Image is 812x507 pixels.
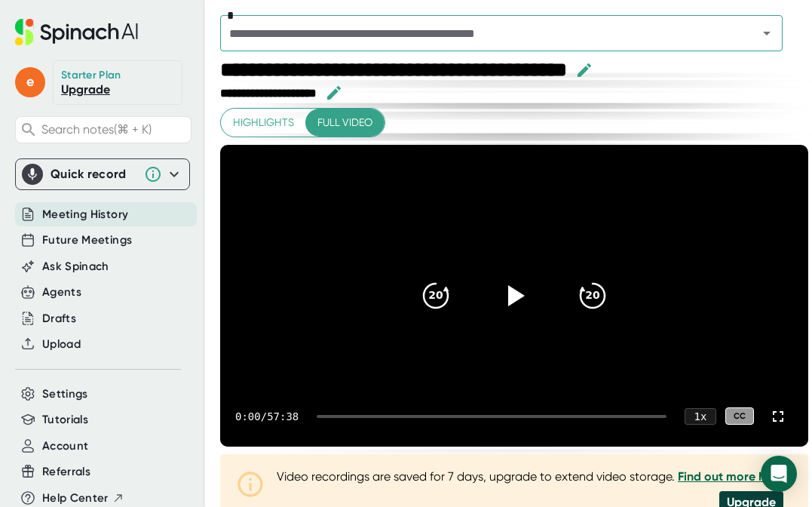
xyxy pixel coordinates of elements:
button: Help Center [42,490,124,507]
div: Starter Plan [61,69,121,82]
button: Ask Spinach [42,258,109,275]
button: Drafts [42,310,76,327]
span: Full video [317,113,372,132]
div: CC [725,407,754,425]
button: Settings [42,386,88,403]
div: Quick record [51,167,136,182]
span: Help Center [42,490,109,507]
button: Referrals [42,463,90,481]
button: Full video [305,109,385,137]
div: Quick record [22,159,183,189]
button: Agents [42,284,81,301]
span: Search notes (⌘ + K) [41,122,187,137]
button: Future Meetings [42,232,132,249]
button: Upload [42,336,81,353]
button: Tutorials [42,411,88,429]
a: Find out more here [678,469,783,484]
div: 1 x [685,408,716,425]
div: Video recordings are saved for 7 days, upgrade to extend video storage. [277,469,783,484]
a: Upgrade [61,82,110,97]
span: e [15,67,45,97]
span: Highlights [233,113,294,132]
button: Meeting History [42,206,128,223]
button: Account [42,438,88,455]
button: Open [756,23,777,44]
div: 0:00 / 57:38 [235,410,299,422]
div: Open Intercom Messenger [761,456,797,492]
button: Highlights [221,109,306,137]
